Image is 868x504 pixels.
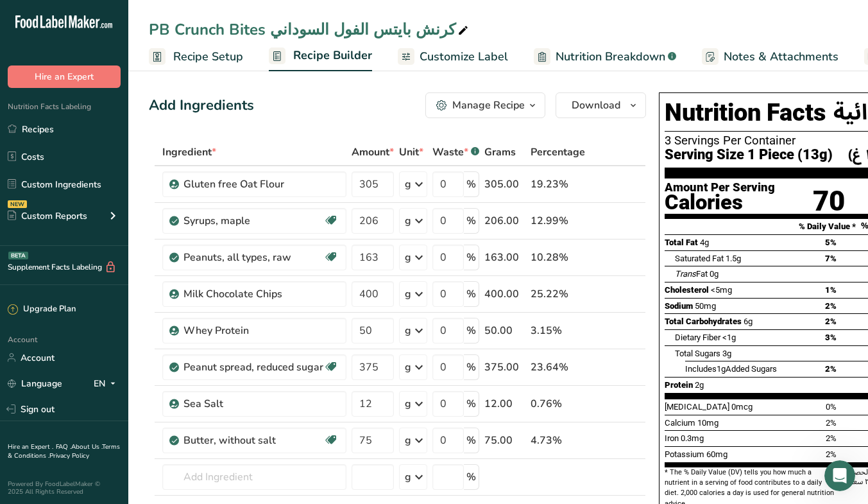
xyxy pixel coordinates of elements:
[484,213,525,229] div: 206.00
[685,364,777,374] span: Includes Added Sugars
[183,323,339,338] div: Whey Protein
[8,65,121,88] button: Hire an Expert
[531,250,585,265] div: 10.28%
[665,317,742,326] span: Total Carbohydrates
[94,376,121,391] div: EN
[405,469,411,485] div: g
[665,402,729,412] span: [MEDICAL_DATA]
[534,42,676,71] a: Nutrition Breakdown
[8,480,121,496] div: Powered By FoodLabelMaker © 2025 All Rights Reserved
[484,323,525,338] div: 50.00
[825,333,837,342] span: 3%
[162,144,216,160] span: Ingredient
[681,433,704,443] span: 0.3mg
[675,333,720,342] span: Dietary Fiber
[826,433,837,443] span: 2%
[269,41,372,72] a: Recipe Builder
[432,144,479,160] div: Waste
[405,323,411,338] div: g
[49,451,89,460] a: Privacy Policy
[826,402,837,412] span: 0%
[825,364,837,374] span: 2%
[675,269,696,279] i: Trans
[183,433,323,448] div: Butter, without salt
[531,213,585,229] div: 12.99%
[452,98,525,113] div: Manage Recipe
[665,301,693,311] span: Sodium
[149,42,243,71] a: Recipe Setup
[162,464,346,490] input: Add Ingredient
[149,95,254,116] div: Add Ingredients
[398,42,508,71] a: Customize Label
[665,220,856,233] div: % Daily Value *
[8,252,28,259] div: BETA
[824,460,855,491] iframe: Intercom live chat
[484,286,525,302] div: 400.00
[695,380,704,390] span: 2g
[826,449,837,459] span: 2%
[695,301,716,311] span: 50mg
[556,48,665,65] span: Nutrition Breakdown
[8,209,87,223] div: Custom Reports
[665,449,704,459] span: Potassium
[826,418,837,428] span: 2%
[405,250,411,265] div: g
[405,177,411,192] div: g
[183,286,339,302] div: Milk Chocolate Chips
[722,333,736,342] span: <1g
[665,238,698,247] span: Total Fat
[825,238,837,247] span: 5%
[149,18,471,41] div: PB Crunch Bites كرنش بايتس الفول السوداني
[484,250,525,265] div: 163.00
[722,349,731,358] span: 3g
[531,286,585,302] div: 25.22%
[399,144,423,160] span: Unit
[665,182,775,211] div: Amount Per Serving
[717,364,726,374] span: 1g
[71,442,102,451] a: About Us .
[293,47,372,64] span: Recipe Builder
[700,238,709,247] span: 4g
[531,433,585,448] div: 4.73%
[813,191,845,212] div: 70
[556,92,646,118] button: Download
[675,254,724,263] span: Saturated Fat
[405,286,411,302] div: g
[484,144,516,160] span: Grams
[665,147,833,163] span: Serving Size 1 Piece (13g)
[484,177,525,192] div: 305.00
[825,317,837,326] span: 2%
[484,433,525,448] div: 75.00
[744,317,753,326] span: 6g
[405,433,411,448] div: g
[825,301,837,311] span: 2%
[665,433,679,443] span: Iron
[484,396,525,412] div: 12.00
[731,402,753,412] span: 0mcg
[8,303,76,316] div: Upgrade Plan
[825,254,837,263] span: 7%
[675,269,708,279] span: Fat
[724,48,838,65] span: Notes & Attachments
[531,360,585,375] div: 23.64%
[825,285,837,295] span: 1%
[425,92,545,118] button: Manage Recipe
[8,442,53,451] a: Hire an Expert .
[352,144,394,160] span: Amount
[8,442,120,460] a: Terms & Conditions .
[706,449,728,459] span: 60mg
[183,213,323,229] div: Syrups, maple
[710,269,719,279] span: 0g
[531,396,585,412] div: 0.76%
[405,213,411,229] div: g
[183,396,339,412] div: Sea Salt
[484,360,525,375] div: 375.00
[405,396,411,412] div: g
[531,323,585,338] div: 3.15%
[531,177,585,192] div: 19.23%
[665,285,709,295] span: Cholesterol
[420,48,508,65] span: Customize Label
[665,418,695,428] span: Calcium
[711,285,732,295] span: <5mg
[675,349,720,358] span: Total Sugars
